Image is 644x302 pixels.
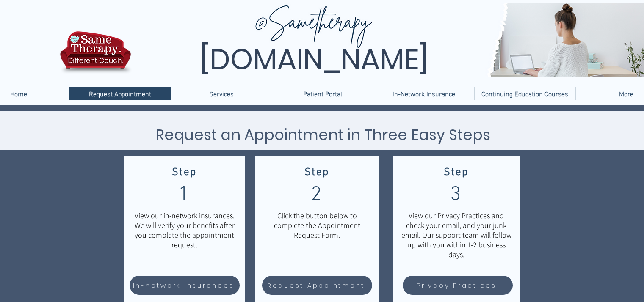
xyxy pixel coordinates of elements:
a: In-network insurances [130,276,240,295]
span: 2 [311,183,323,207]
span: In-network insurances [133,280,235,290]
h3: Request an Appointment in Three Easy Steps [115,124,531,146]
a: Privacy Practices [403,276,513,295]
p: View our Privacy Practices and check your email, and your junk email. Our support team will follo... [400,211,513,259]
img: Same Therapy, Different Couch. TelebehavioralHealth.US [133,3,644,77]
span: Step [172,166,197,179]
p: Home [6,87,31,100]
span: 1 [178,183,190,207]
a: Continuing Education Courses [474,87,575,100]
span: Step [444,166,469,179]
p: Patient Portal [299,87,346,100]
a: Request Appointment [262,276,372,295]
a: Patient Portal [272,87,373,100]
p: View our in-network insurances. We will verify your benefits after you complete the appointment r... [131,211,238,250]
p: Request Appointment [85,87,155,100]
p: Continuing Education Courses [477,87,572,100]
span: Step [304,166,329,179]
a: Request Appointment [69,87,171,100]
div: Services [171,87,272,100]
p: Click the button below to complete the Appointment Request Form. [263,211,371,240]
p: Services [205,87,238,100]
span: [DOMAIN_NAME] [200,39,428,80]
img: TBH.US [58,30,133,80]
span: Privacy Practices [417,280,497,290]
p: More [615,87,638,100]
p: In-Network Insurance [388,87,459,100]
span: 3 [450,183,462,207]
a: In-Network Insurance [373,87,474,100]
span: Request Appointment [267,280,365,290]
